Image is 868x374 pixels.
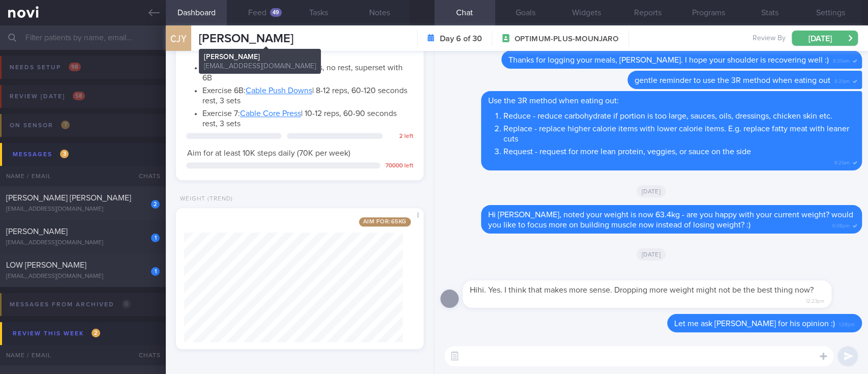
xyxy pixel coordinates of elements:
[488,211,853,229] span: Hi [PERSON_NAME], noted your weight is now 63.4kg - are you happy with your current weight? would...
[388,133,413,140] div: 2 left
[7,119,72,132] div: On sensor
[833,55,850,65] span: 8:20am
[240,109,301,118] a: Cable Core Press
[674,320,835,328] span: Let me ask [PERSON_NAME] for his opinion :)
[6,194,131,202] span: [PERSON_NAME] [PERSON_NAME]
[439,34,482,44] strong: Day 6 of 30
[246,87,312,95] a: Cable Push Downs
[122,300,131,308] span: 0
[202,106,412,129] li: Exercise 7: | 10-12 reps, 60-90 seconds rest, 3 sets
[488,97,619,105] span: Use the 3R method when eating out:
[6,273,160,280] div: [EMAIL_ADDRESS][DOMAIN_NAME]
[92,329,100,337] span: 2
[753,34,786,43] span: Review By
[125,166,166,186] div: Chats
[202,83,412,106] li: Exercise 6B: | 8-12 reps, 60-120 seconds rest, 3 sets
[7,90,87,103] div: Review [DATE]
[10,148,71,161] div: Messages
[637,248,666,261] span: [DATE]
[6,227,68,236] span: [PERSON_NAME]
[199,33,293,45] span: [PERSON_NAME]
[151,234,160,242] div: 1
[514,34,618,44] span: OPTIMUM-PLUS-MOUNJARO
[151,267,160,276] div: 1
[163,19,194,59] div: CJY
[635,76,830,84] span: gentle reminder to use the 3R method when eating out
[839,319,855,328] span: 1:28pm
[60,150,69,158] span: 3
[270,8,282,17] div: 49
[246,64,287,72] a: Cable Curls
[503,121,855,144] li: Replace - replace higher calorie items with lower calorie items. E.g. replace fatty meat with lea...
[834,157,850,166] span: 8:21am
[6,261,86,269] span: LOW [PERSON_NAME]
[7,298,133,311] div: Messages from Archived
[806,295,824,305] span: 12:23pm
[6,206,160,213] div: [EMAIL_ADDRESS][DOMAIN_NAME]
[792,31,858,46] button: [DATE]
[125,345,166,365] div: Chats
[470,286,814,294] span: Hihi. Yes. I think that makes more sense. Dropping more weight might not be the best thing now?
[187,149,350,157] span: Aim for at least 10K steps daily (70K per week)
[834,75,850,85] span: 8:21am
[6,239,160,247] div: [EMAIL_ADDRESS][DOMAIN_NAME]
[503,108,855,121] li: Reduce - reduce carbohydrate if portion is too large, sauces, oils, dressings, chicken skin etc.
[73,92,85,100] span: 58
[202,60,412,83] li: Exercise 6A: | 8-12 reps, no rest, superset with 6B
[508,56,829,64] span: Thanks for logging your meals, [PERSON_NAME]. I hope your shoulder is recovering well :)
[69,63,81,71] span: 98
[61,121,70,129] span: 7
[7,61,83,74] div: Needs setup
[503,144,855,157] li: Request - request for more lean protein, veggies, or sauce on the side
[832,220,850,229] span: 6:08pm
[10,327,103,340] div: Review this week
[385,162,413,170] div: 70000 left
[176,195,233,203] div: Weight (Trend)
[637,185,666,197] span: [DATE]
[359,217,411,226] span: Aim for: 65 kg
[151,200,160,209] div: 2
